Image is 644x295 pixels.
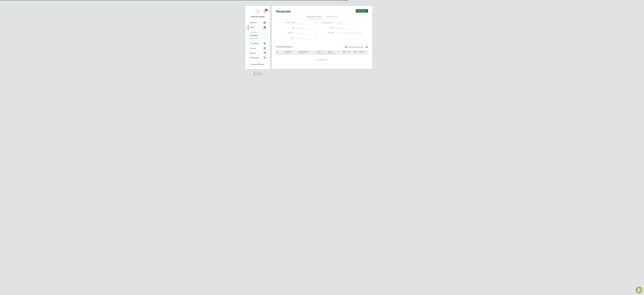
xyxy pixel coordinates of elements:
[276,46,293,48] div: Showing
[276,9,291,13] h2: Vacancies
[296,26,317,29] input: Search for...
[317,50,328,55] div: Site /
[248,30,267,41] div: Jobs
[281,32,293,34] label: Position
[283,22,295,24] label: Client Config
[245,6,270,69] nav: Main navigation
[322,27,334,29] label: Vendor
[327,16,338,19] li: All Vacancies
[250,22,257,24] span: Network
[298,50,317,55] div: Client Config /
[336,26,356,29] input: Search for...
[276,50,284,54] div: ID
[296,21,317,24] input: Search for...
[283,27,295,29] label: Site
[336,21,356,24] input: Search for...
[253,72,262,76] a: Powered byEngage
[263,8,267,15] a: 7
[250,31,257,33] a: Positions
[256,10,259,13] span: CB
[248,8,267,18] a: CB[PERSON_NAME]
[250,37,259,39] a: Placements
[248,25,267,30] button: Jobs
[256,74,262,75] span: Engage
[248,51,267,55] button: Reports
[345,46,364,48] label: Hide Closed Vacancies
[250,52,256,54] span: Reports
[317,52,324,54] span: Site Group
[296,31,317,34] input: Search for...
[250,42,259,44] span: Timesheets
[250,57,259,59] span: Preferences
[248,46,267,50] button: Finance
[322,32,334,34] label: Start Date
[248,41,267,46] button: Timesheets
[342,50,348,54] div: Reqd
[636,287,642,293] button: Engage Resource Center
[328,52,334,54] span: Vendors
[250,26,254,28] span: Jobs
[276,59,368,61] div: No data found
[250,34,258,36] a: Vacancies
[248,62,267,65] a: Go to home page
[299,52,305,54] span: Manager
[251,62,264,65] img: falcongreen-logo-retina.png
[351,32,359,34] span: Select date
[359,50,368,54] div: Status
[285,52,288,54] span: Type
[248,55,267,60] button: Preferences
[320,22,332,24] label: Hiring Manager
[248,20,267,25] button: Network
[250,47,256,49] span: Finance
[296,37,317,39] input: Select one
[265,9,268,11] span: 7
[306,16,321,19] li: Vacancies I follow
[283,37,295,39] label: Status
[353,50,359,54] div: Conf
[256,72,262,74] span: Powered by
[284,50,298,55] div: Position /
[356,9,368,13] button: New Vacancy
[283,46,293,48] span: 00 Vacancies
[348,50,353,54] div: Sub
[248,16,267,18] span: Clodagh Brennan
[327,50,342,55] div: Start /
[336,32,344,34] span: Select date
[347,31,350,34] span: To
